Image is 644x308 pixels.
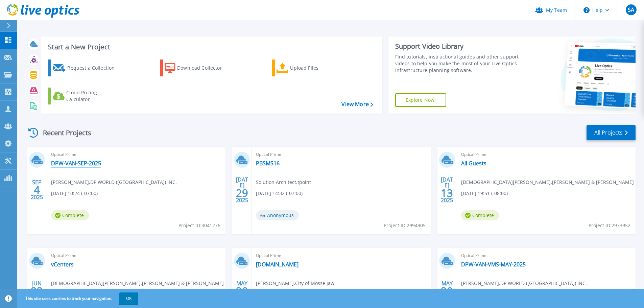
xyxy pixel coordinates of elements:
[461,190,508,197] span: [DATE] 19:51 (-08:00)
[256,151,426,158] span: Optical Prime
[395,93,447,107] a: Explore Now!
[160,60,235,76] a: Download Collector
[395,53,521,74] div: Find tutorials, instructional guides and other support videos to help you make the most of your L...
[341,101,373,108] a: View More
[19,292,138,305] span: This site uses cookies to track your navigation.
[48,88,123,104] a: Cloud Pricing Calculator
[441,288,453,294] span: 30
[51,280,224,287] span: [DEMOGRAPHIC_DATA][PERSON_NAME] , [PERSON_NAME] & [PERSON_NAME]
[30,279,43,303] div: JUN 2025
[461,151,631,158] span: Optical Prime
[256,190,303,197] span: [DATE] 14:32 (-07:00)
[31,288,43,294] span: 23
[256,252,426,259] span: Optical Prime
[236,190,248,196] span: 29
[440,177,453,202] div: [DATE] 2025
[290,61,344,75] div: Upload Files
[440,279,453,303] div: MAY 2025
[461,261,526,268] a: DPW-VAN-VMS-MAY-2025
[34,187,40,193] span: 4
[51,252,221,259] span: Optical Prime
[51,151,221,158] span: Optical Prime
[51,190,98,197] span: [DATE] 10:24 (-07:00)
[272,60,347,76] a: Upload Files
[256,261,299,268] a: [DOMAIN_NAME]
[51,261,74,268] a: vCenters
[236,177,248,202] div: [DATE] 2025
[628,7,634,13] span: SA
[26,124,100,141] div: Recent Projects
[589,222,630,229] span: Project ID: 2973952
[177,61,231,75] div: Download Collector
[461,160,486,167] a: All Guests
[256,280,334,287] span: [PERSON_NAME] , City of Mosse Jaw
[48,43,373,51] h3: Start a New Project
[256,179,311,186] span: Solution Architect , tpoint
[395,42,521,51] div: Support Video Library
[461,179,634,186] span: [DEMOGRAPHIC_DATA][PERSON_NAME] , [PERSON_NAME] & [PERSON_NAME]
[587,125,636,140] a: All Projects
[461,252,631,259] span: Optical Prime
[236,279,248,303] div: MAY 2025
[178,222,220,229] span: Project ID: 3041276
[51,160,101,167] a: DPW-VAN-SEP-2025
[236,288,248,294] span: 30
[461,210,499,220] span: Complete
[67,61,121,75] div: Request a Collection
[256,160,280,167] a: PBSMS16
[461,280,587,287] span: [PERSON_NAME] , DP WORLD ([GEOGRAPHIC_DATA]) INC.
[256,210,299,220] span: Anonymous
[441,190,453,196] span: 13
[66,89,120,103] div: Cloud Pricing Calculator
[51,179,177,186] span: [PERSON_NAME] , DP WORLD ([GEOGRAPHIC_DATA]) INC.
[119,292,138,305] button: OK
[30,177,43,202] div: SEP 2025
[51,210,89,220] span: Complete
[48,60,123,76] a: Request a Collection
[384,222,426,229] span: Project ID: 2994905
